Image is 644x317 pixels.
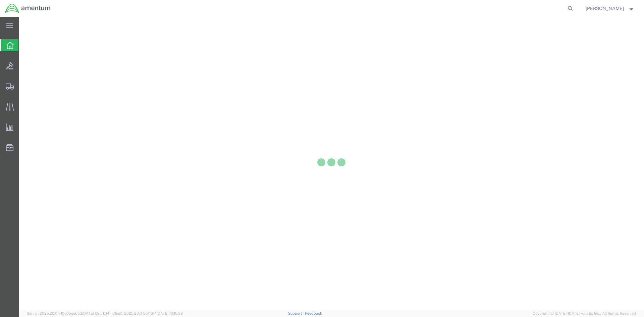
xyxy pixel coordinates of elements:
button: [PERSON_NAME] [585,4,635,12]
a: Support [288,311,305,315]
span: JONATHAN FLORY [586,5,624,12]
span: [DATE] 09:51:04 [82,311,109,315]
span: Server: 2025.20.0-710e05ee653 [27,311,109,315]
img: logo [5,3,51,13]
a: Feedback [305,311,322,315]
span: Client: 2025.20.0-8b113f4 [112,311,183,315]
span: [DATE] 10:16:38 [157,311,183,315]
span: Copyright © [DATE]-[DATE] Agistix Inc., All Rights Reserved [533,311,636,316]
